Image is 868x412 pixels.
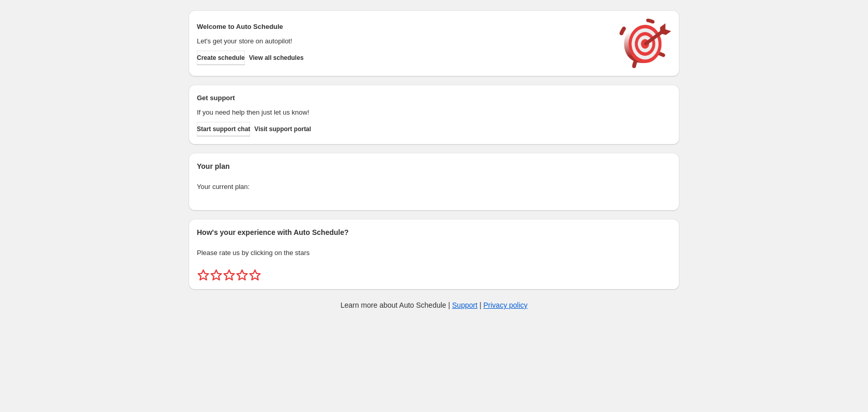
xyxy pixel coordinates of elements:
[249,54,304,62] span: View all schedules
[254,122,311,136] a: Visit support portal
[340,300,528,310] p: Learn more about Auto Schedule | |
[197,161,671,171] h2: Your plan
[197,36,609,46] p: Let's get your store on autopilot!
[197,227,671,237] h2: How's your experience with Auto Schedule?
[197,182,671,192] p: Your current plan:
[197,51,245,65] button: Create schedule
[197,54,245,62] span: Create schedule
[197,93,609,103] h2: Get support
[197,107,609,118] p: If you need help then just let us know!
[452,301,477,309] a: Support
[197,125,250,133] span: Start support chat
[254,125,311,133] span: Visit support portal
[249,51,304,65] button: View all schedules
[197,122,250,136] a: Start support chat
[484,301,528,309] a: Privacy policy
[197,248,671,258] p: Please rate us by clicking on the stars
[197,22,609,32] h2: Welcome to Auto Schedule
